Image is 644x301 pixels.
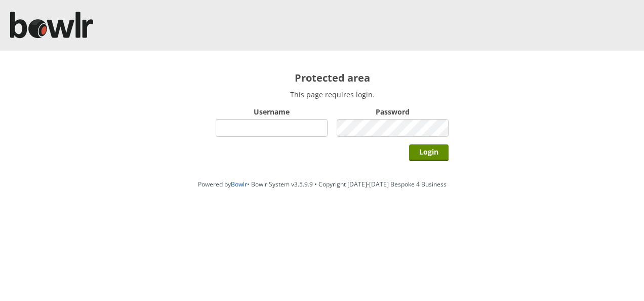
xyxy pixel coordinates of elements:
a: Bowlr [231,180,247,189]
span: Powered by • Bowlr System v3.5.9.9 • Copyright [DATE]-[DATE] Bespoke 4 Business [198,180,447,189]
h2: Protected area [216,71,449,85]
label: Password [337,107,449,117]
p: This page requires login. [216,90,449,99]
label: Username [216,107,328,117]
input: Login [409,144,449,161]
